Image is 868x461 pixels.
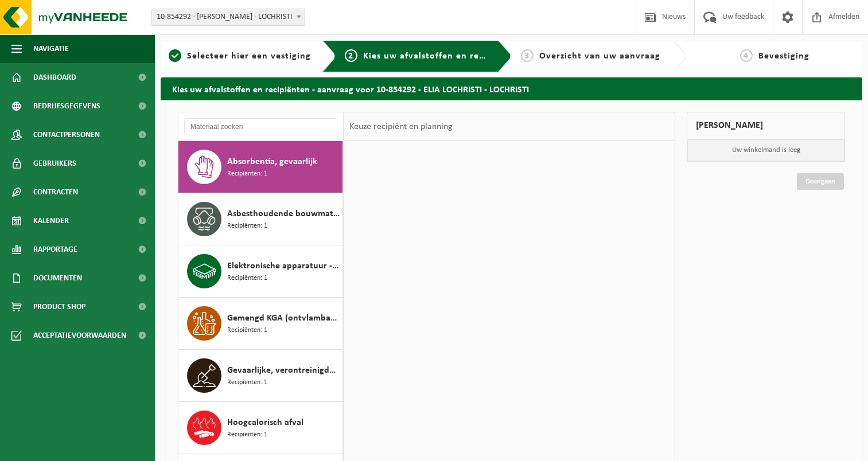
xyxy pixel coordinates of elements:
span: Documenten [33,264,82,292]
span: Asbesthoudende bouwmaterialen cementgebonden (hechtgebonden) [227,207,340,221]
span: Contactpersonen [33,120,100,149]
span: Kies uw afvalstoffen en recipiënten [363,52,521,61]
span: Gevaarlijke, verontreinigde grond [227,364,340,377]
h2: Kies uw afvalstoffen en recipiënten - aanvraag voor 10-854292 - ELIA LOCHRISTI - LOCHRISTI [161,77,862,100]
span: Gebruikers [33,149,76,178]
span: Gemengd KGA (ontvlambaar-corrosief) [227,311,340,325]
span: Recipiënten: 1 [227,325,267,336]
p: Uw winkelmand is leeg [687,139,844,161]
button: Absorbentia, gevaarlijk Recipiënten: 1 [178,141,343,193]
span: Absorbentia, gevaarlijk [227,155,317,169]
button: Gemengd KGA (ontvlambaar-corrosief) Recipiënten: 1 [178,298,343,350]
span: Recipiënten: 1 [227,377,267,388]
span: Dashboard [33,63,76,92]
span: 10-854292 - ELIA LOCHRISTI - LOCHRISTI [152,9,305,25]
a: 1Selecteer hier een vestiging [166,49,313,63]
span: Contracten [33,178,78,206]
button: Hoogcalorisch afval Recipiënten: 1 [178,402,343,454]
input: Materiaal zoeken [184,118,337,135]
button: Gevaarlijke, verontreinigde grond Recipiënten: 1 [178,350,343,402]
span: Navigatie [33,34,69,63]
span: 1 [169,49,181,62]
span: 10-854292 - ELIA LOCHRISTI - LOCHRISTI [151,9,305,26]
span: Recipiënten: 1 [227,169,267,179]
span: Bevestiging [758,52,809,61]
span: Hoogcalorisch afval [227,416,303,429]
button: Elektronische apparatuur - overige (OVE) Recipiënten: 1 [178,245,343,298]
div: Keuze recipiënt en planning [344,112,458,141]
div: [PERSON_NAME] [687,112,845,139]
a: Doorgaan [797,173,844,190]
span: Recipiënten: 1 [227,221,267,232]
span: Kalender [33,206,69,235]
span: Elektronische apparatuur - overige (OVE) [227,259,340,273]
span: Bedrijfsgegevens [33,92,100,120]
span: Recipiënten: 1 [227,429,267,440]
span: Overzicht van uw aanvraag [539,52,660,61]
span: 3 [521,49,534,62]
span: 4 [740,49,753,62]
span: Selecteer hier een vestiging [187,52,311,61]
span: 2 [345,49,357,62]
span: Recipiënten: 1 [227,273,267,284]
button: Asbesthoudende bouwmaterialen cementgebonden (hechtgebonden) Recipiënten: 1 [178,193,343,245]
span: Rapportage [33,235,77,264]
span: Acceptatievoorwaarden [33,321,126,350]
span: Product Shop [33,292,85,321]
